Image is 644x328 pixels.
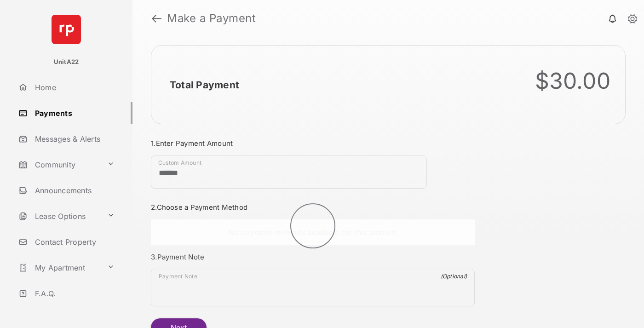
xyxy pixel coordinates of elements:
[151,203,475,212] h3: 2. Choose a Payment Method
[151,139,475,148] h3: 1. Enter Payment Amount
[52,15,81,44] img: svg+xml;base64,PHN2ZyB4bWxucz0iaHR0cDovL3d3dy53My5vcmcvMjAwMC9zdmciIHdpZHRoPSI2NCIgaGVpZ2h0PSI2NC...
[170,79,239,91] h2: Total Payment
[15,231,132,253] a: Contact Property
[167,13,256,24] strong: Make a Payment
[151,253,475,261] h3: 3. Payment Note
[535,68,611,94] div: $30.00
[15,282,132,305] a: F.A.Q.
[15,257,103,279] a: My Apartment
[15,179,132,201] a: Announcements
[54,58,79,67] p: UnitA22
[15,205,103,227] a: Lease Options
[15,76,132,98] a: Home
[15,102,132,124] a: Payments
[15,154,103,176] a: Community
[15,128,132,150] a: Messages & Alerts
